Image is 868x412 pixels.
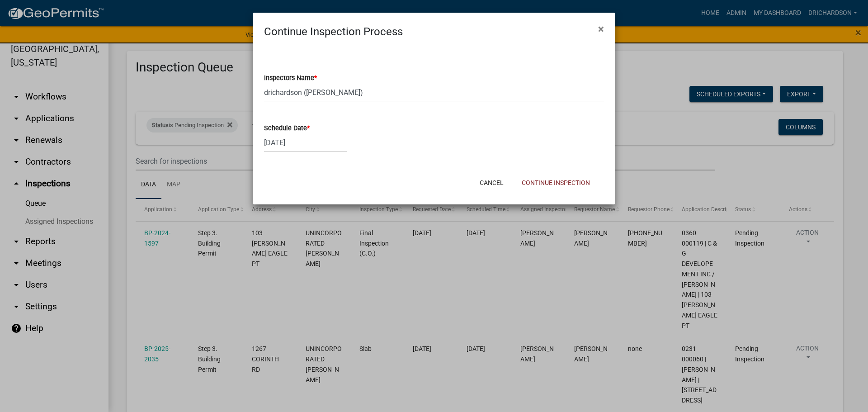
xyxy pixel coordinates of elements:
input: mm/dd/yyyy [264,133,347,152]
button: Close [591,16,611,42]
button: Cancel [472,175,511,191]
label: Schedule Date [264,125,310,132]
h4: Continue Inspection Process [264,24,403,40]
span: × [598,23,604,35]
button: Continue Inspection [514,175,597,191]
label: Inspectors Name [264,75,317,81]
